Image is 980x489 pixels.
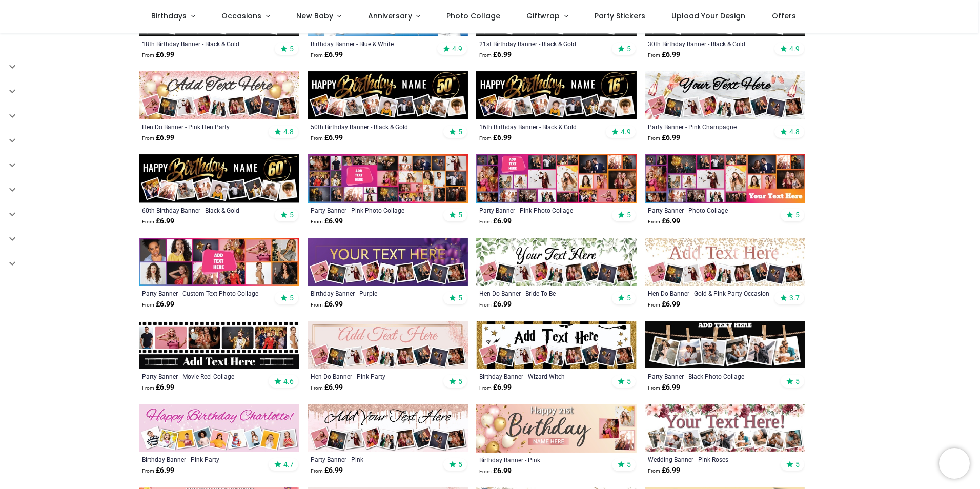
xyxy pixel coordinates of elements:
a: Party Banner - Black Photo Collage [648,372,771,380]
span: 4.6 [283,377,294,386]
iframe: Brevo live chat [939,448,970,479]
span: 4.8 [789,127,800,136]
strong: £ 6.99 [311,382,343,393]
a: Party Banner - Pink Champagne [648,123,771,131]
span: 5 [458,127,462,136]
a: Hen Do Banner - Pink Hen Party [142,123,266,131]
span: From [479,468,492,474]
span: From [648,52,660,58]
span: 3.7 [789,293,800,302]
span: From [142,385,154,391]
a: Hen Do Banner - Pink Party [311,372,434,380]
span: 5 [290,293,294,302]
img: Personalised Happy Birthday Banner - Pink - Custom Age, Name & 3 Photo Upload [476,404,637,452]
strong: £ 6.99 [479,466,512,476]
strong: £ 6.99 [142,299,174,310]
div: Birthday Banner - Pink [479,456,603,464]
img: Hen Do Banner - Pink Party - Custom Text & 9 Photo Upload [308,321,468,369]
a: Wedding Banner - Pink Roses [648,455,771,463]
span: 5 [627,377,631,386]
a: 30th Birthday Banner - Black & Gold [648,39,771,48]
a: Party Banner - Movie Reel Collage [142,372,266,380]
span: 5 [458,293,462,302]
span: 5 [458,377,462,386]
a: Party Banner - Pink Photo Collage [479,206,603,214]
span: 4.9 [789,44,800,53]
span: From [479,135,492,141]
img: Personalised Hen Do Banner - Bride To Be - 9 Photo Upload [476,238,637,286]
span: Birthdays [151,11,187,21]
span: 5 [627,44,631,53]
strong: £ 6.99 [479,216,512,227]
span: Anniversary [368,11,412,21]
a: 60th Birthday Banner - Black & Gold [142,206,266,214]
span: From [142,302,154,308]
img: Personalised Happy Birthday Banner - Purple - 9 Photo Upload [308,238,468,286]
a: Birthday Banner - Purple [311,289,434,297]
span: From [479,219,492,225]
span: From [648,468,660,474]
img: Personalised Party Banner - Movie Reel Collage - 6 Photo Upload [139,321,299,369]
img: Personalised Happy Birthday Banner - Pink Party - 9 Photo Upload [139,404,299,452]
span: Upload Your Design [671,11,745,21]
a: Birthday Banner - Wizard Witch [479,372,603,380]
img: Personalised Happy 60th Birthday Banner - Black & Gold - Custom Name & 9 Photo Upload [139,154,299,202]
a: Hen Do Banner - Gold & Pink Party Occasion [648,289,771,297]
img: Personalised Party Banner - Black Photo Collage - 6 Photo Upload [645,321,805,369]
span: 5 [458,460,462,469]
span: From [311,52,323,58]
strong: £ 6.99 [479,133,512,143]
strong: £ 6.99 [648,465,680,476]
span: From [479,385,492,391]
a: Hen Do Banner - Bride To Be [479,289,603,297]
span: 5 [627,210,631,219]
span: Offers [772,11,796,21]
span: From [311,385,323,391]
a: Party Banner - Pink Photo Collage [311,206,434,214]
span: 5 [795,460,800,469]
strong: £ 6.99 [648,299,680,310]
span: From [142,52,154,58]
strong: £ 6.99 [311,216,343,227]
span: From [648,302,660,308]
div: Party Banner - Custom Text Photo Collage [142,289,266,297]
strong: £ 6.99 [311,50,343,60]
strong: £ 6.99 [142,133,174,143]
span: From [311,302,323,308]
a: 21st Birthday Banner - Black & Gold [479,39,603,48]
a: Party Banner - Photo Collage [648,206,771,214]
a: Birthday Banner - Blue & White [311,39,434,48]
span: 4.9 [452,44,462,53]
strong: £ 6.99 [142,382,174,393]
span: From [648,219,660,225]
img: Personalised Party Banner - Pink Photo Collage - Add Text & 30 Photo Upload [308,154,468,202]
span: From [142,468,154,474]
strong: £ 6.99 [142,50,174,60]
span: From [311,468,323,474]
span: 5 [290,210,294,219]
img: Personalised Happy 16th Birthday Banner - Black & Gold - Custom Name & 9 Photo Upload [476,71,637,119]
span: Photo Collage [446,11,500,21]
span: Giftwrap [526,11,560,21]
span: From [311,219,323,225]
strong: £ 6.99 [311,465,343,476]
span: Party Stickers [595,11,645,21]
div: 18th Birthday Banner - Black & Gold [142,39,266,48]
span: 4.9 [621,127,631,136]
span: 5 [795,210,800,219]
strong: £ 6.99 [479,299,512,310]
strong: £ 6.99 [648,133,680,143]
img: Personalised Wedding Banner - Pink Roses - Custom Text & 9 Photo Upload [645,404,805,452]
